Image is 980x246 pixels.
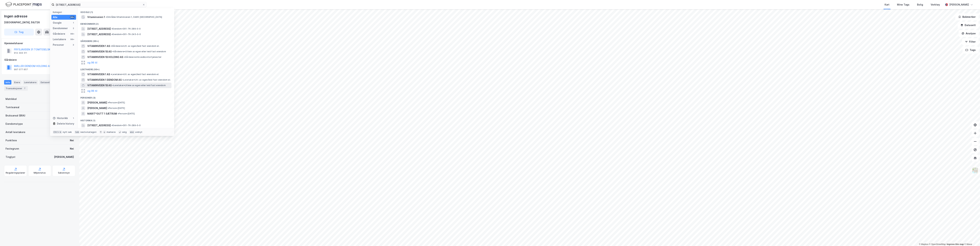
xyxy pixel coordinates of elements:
[87,50,112,54] span: VITAMINVEIEN 1B AS
[106,16,162,18] span: Område • Vitaminveien 1, 0485 [GEOGRAPHIC_DATA]
[39,80,52,85] div: Datasett
[53,116,68,120] div: Historikk
[53,37,66,41] div: Leietakere
[87,123,111,127] span: [STREET_ADDRESS]
[897,3,909,7] div: Mine Tags
[124,56,125,58] span: •
[929,243,946,245] a: OpenStreetMap
[947,243,964,245] a: Improve this map
[63,131,72,134] div: nytt søk
[111,45,159,47] span: Gårdeiere • Utl. av egen/leid fast eiendom el.
[4,80,11,85] div: Info
[6,138,17,142] div: Punktleie
[53,43,64,47] div: Personer
[72,117,75,120] div: 1
[53,15,57,19] div: Alle
[112,84,113,87] span: •
[108,107,125,110] span: Person • [DATE]
[70,32,75,35] div: 99+
[4,58,75,62] div: Gårdeiere
[75,130,80,134] div: tab
[122,131,127,134] div: velg
[87,78,122,82] span: VITAMINVEIEN 1 EIENDOM AS
[87,61,97,65] button: og 96 til
[107,131,116,134] div: markere
[122,78,171,81] span: Leietaker • Utl. av egen/leid fast eiendom el.
[111,73,112,76] span: •
[111,45,112,47] span: •
[6,122,23,126] div: Eiendomstype
[118,112,135,115] span: Person • [DATE]
[53,11,76,13] div: Kategori
[14,68,28,71] div: 997 077 857
[87,32,111,36] span: [STREET_ADDRESS]
[111,27,112,30] span: •
[129,130,135,134] div: esc
[111,33,141,36] span: Eiendom • 301-76-245-0-0
[4,86,28,91] div: Transaksjoner
[949,3,969,7] div: [PERSON_NAME]
[54,2,142,7] input: Søk på adresse, matrikkel, gårdeiere, leietakere eller personer
[112,50,166,53] span: Gårdeiere • Utleie av egen eller leid fast eiendom
[963,47,979,53] button: Tags
[80,131,97,134] div: neste kategori
[87,27,111,31] span: [STREET_ADDRESS]
[108,101,109,104] span: •
[112,50,113,53] span: •
[6,114,25,118] div: Bruksareal (BRA)
[72,27,75,30] div: 2
[972,167,978,174] img: Z
[58,171,70,174] div: Saksinnsyn
[87,89,97,93] button: og 96 til
[87,106,107,110] span: [PERSON_NAME]
[72,43,75,46] div: 3
[4,13,28,19] div: Ingen adresse
[931,3,940,7] div: Verktøy
[87,83,112,87] span: VITAMINVEIEN 1B AS
[53,21,62,25] div: Google
[54,155,74,159] div: [PERSON_NAME]
[111,33,112,36] span: •
[87,101,107,105] span: [PERSON_NAME]
[955,13,979,20] button: Bokmerker
[111,27,141,30] span: Eiendom • 301-76-289-0-0
[53,130,62,134] div: Ctrl + k
[885,3,889,7] div: Kart
[6,147,19,151] div: Festegrunn
[87,72,110,76] span: VITAMINVEIEN 1 AS
[111,73,159,76] span: Leietaker • Utl. av egen/leid fast eiendom el.
[70,16,75,19] div: 99+
[78,65,174,72] div: Leietakere (99+)
[118,112,119,115] span: •
[6,130,25,134] div: Antall leietakere
[959,30,979,37] button: Analyse
[917,3,923,7] div: Bolig
[963,229,980,246] div: Kontrollprogram for chat
[111,124,112,127] span: •
[87,15,105,19] span: Vitaminveien 1
[34,171,46,174] div: Miljøstatus
[53,26,68,30] div: Eiendommer
[72,21,75,24] div: 1
[78,20,174,26] div: Eiendommer (2)
[919,243,928,245] a: Mapbox
[108,107,109,109] span: •
[4,41,75,45] div: Hjemmelshaver
[135,131,142,134] div: avbryt
[70,138,74,142] div: Nei
[4,29,34,36] button: Tag
[106,16,107,18] span: •
[124,56,161,58] span: Gårdeiere • Hovedkontortjenester
[122,78,123,81] span: •
[4,20,40,24] div: [GEOGRAPHIC_DATA], 59/726
[111,124,141,127] span: Eiendom • 301-76-289-0-0
[53,32,65,36] div: Gårdeiere
[108,101,125,104] span: Person • [DATE]
[57,122,74,126] div: Delete history
[6,105,19,109] div: Tomteareal
[78,8,174,14] div: Google (1)
[23,87,26,90] div: 7
[78,37,174,43] div: Gårdeiere (99+)
[963,229,980,246] iframe: Chat Widget
[13,80,21,85] div: Eiere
